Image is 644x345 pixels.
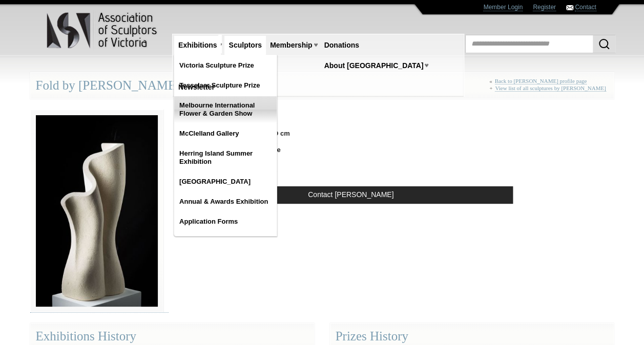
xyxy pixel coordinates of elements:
[174,96,277,123] a: Melbourne International Flower & Garden Show
[174,172,277,191] a: [GEOGRAPHIC_DATA]
[566,5,573,10] img: Contact ASV
[174,76,277,95] a: Tesselaar Sculpture Prize
[174,192,277,211] a: Annual & Awards Exhibition
[224,36,266,55] a: Sculptors
[320,36,363,55] a: Donations
[30,110,163,312] img: 005-7__medium.jpg
[174,56,277,75] a: Victoria Sculpture Prize
[174,144,277,171] a: Herring Island Summer Exhibition
[174,36,221,55] a: Exhibitions
[483,4,523,11] a: Member Login
[30,72,614,99] div: Fold by [PERSON_NAME]
[598,38,610,50] img: Search
[174,212,277,231] a: Application Forms
[320,56,428,75] a: About [GEOGRAPHIC_DATA]
[533,4,556,11] a: Register
[189,186,513,204] a: Contact [PERSON_NAME]
[46,10,159,51] img: logo.png
[489,78,609,96] div: « +
[181,110,521,121] div: Sculpture Information
[266,36,316,55] a: Membership
[174,78,219,97] a: Newsletter
[495,78,587,84] a: Back to [PERSON_NAME] profile page
[495,85,606,92] a: View list of all sculptures by [PERSON_NAME]
[575,4,596,11] a: Contact
[174,124,277,143] a: McClelland Gallery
